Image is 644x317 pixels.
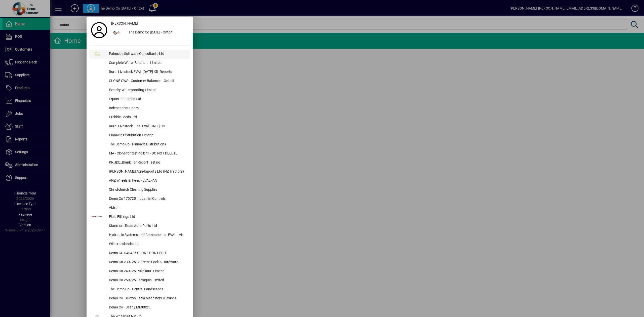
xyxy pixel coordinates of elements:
div: Prebble Seeds Ltd [105,113,190,122]
div: Demo CO 040425 CLONE DONT EDIT [105,249,190,258]
button: Hydraulic Systems and Components - EVAL - AN [89,231,190,240]
div: Rural Livestock FInal Eval [DATE] CG [105,122,190,131]
div: The Demo Co - Central Landscapes [105,285,190,294]
div: CLONE CWS - Customer Balances - Onto it [105,77,190,86]
div: Fluid Fittings Ltd [105,213,190,222]
button: Rural Livestock EVAL [DATE] KR_Reports [89,68,190,77]
button: [PERSON_NAME] Agri-Imports Ltd (NZ Tractors) [89,167,190,176]
div: Equus Industries Ltd [105,95,190,104]
div: The Demo Co [DATE] - Ontoit [125,28,190,37]
button: Demo Co 240725 Pukekauri Limited [89,267,190,276]
button: Demo Co - Turton Farm Machinery /Devines [89,294,190,303]
button: Complete Water Solutions Limited [89,59,190,68]
button: Equus Industries Ltd [89,95,190,104]
div: Hydraulic Systems and Components - EVAL - AN [105,231,190,240]
button: Stanmore Road Auto Parts Ltd [89,222,190,231]
div: Independent Doors [105,104,190,113]
div: Stanmore Road Auto Parts Ltd [105,222,190,231]
div: Palmside Software Consultants Ltd [105,50,190,59]
div: Rural Livestock EVAL [DATE] KR_Reports [105,68,190,77]
button: Christchurch Cleaning Supplies [89,185,190,194]
div: Complete Water Solutions Limited [105,59,190,68]
div: Wildcrosslands Ltd [105,240,190,249]
button: KR_IDD_Blank For Report Testing [89,158,190,167]
div: Demo Co - Turton Farm Machinery /Devines [105,294,190,303]
button: Demo Co 230725 Supreme Lock & Hardware [89,258,190,267]
div: Demo Co 170725 Industrial Controls [105,194,190,204]
div: The Demo Co - Pinnacle Distributions [105,140,190,149]
div: KR_IDD_Blank For Report Testing [105,158,190,167]
button: Prebble Seeds Ltd [89,113,190,122]
button: Rural Livestock FInal Eval [DATE] CG [89,122,190,131]
button: Demo Co - Beany MM0825 [89,303,190,312]
button: Pinnacle Distribution Limited [89,131,190,140]
div: [PERSON_NAME] Agri-Imports Ltd (NZ Tractors) [105,167,190,176]
button: Independent Doors [89,104,190,113]
div: Demo Co 240725 Pukekauri Limited [105,267,190,276]
button: Demo CO 040425 CLONE DONT EDIT [89,249,190,258]
div: Demo Co 250725 Farmquip Limited [105,276,190,285]
button: CLONE CWS - Customer Balances - Onto it [89,77,190,86]
div: Christchurch Cleaning Supplies [105,185,190,194]
span: [PERSON_NAME] [111,21,138,26]
button: Fluid Fittings Ltd [89,213,190,222]
button: ANZ Wheels & Tyres - EVAL -AN [89,176,190,185]
div: Demo Co 230725 Supreme Lock & Hardware [105,258,190,267]
div: ANZ Wheels & Tyres - EVAL -AN [105,176,190,185]
div: Aktron [105,204,190,213]
a: Profile [89,26,109,35]
button: The Demo Co [DATE] - Ontoit [109,28,190,37]
button: Demo Co 250725 Farmquip Limited [89,276,190,285]
button: Wildcrosslands Ltd [89,240,190,249]
button: Everdry Waterproofing Limited [89,86,190,95]
div: Demo Co - Beany MM0825 [105,303,190,312]
div: MA - Clone for testing b71 - DO NOT DELETE [105,149,190,158]
button: MA - Clone for testing b71 - DO NOT DELETE [89,149,190,158]
button: Demo Co 170725 Industrial Controls [89,194,190,204]
a: [PERSON_NAME] [109,19,190,28]
button: The Demo Co - Pinnacle Distributions [89,140,190,149]
button: Aktron [89,204,190,213]
div: Pinnacle Distribution Limited [105,131,190,140]
button: Palmside Software Consultants Ltd [89,50,190,59]
button: The Demo Co - Central Landscapes [89,285,190,294]
div: Everdry Waterproofing Limited [105,86,190,95]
